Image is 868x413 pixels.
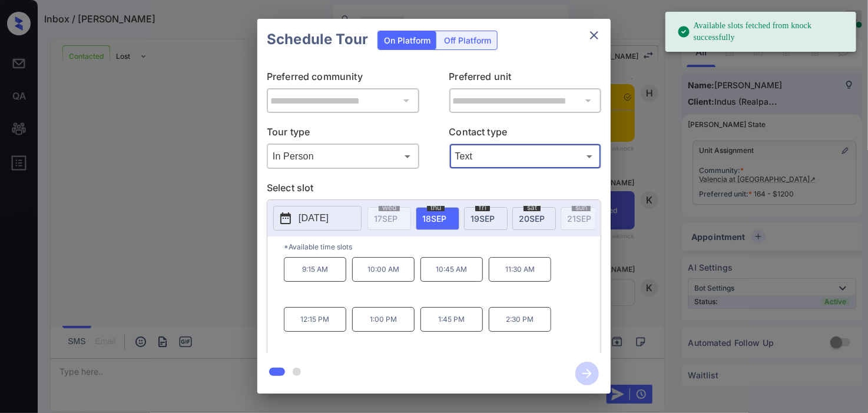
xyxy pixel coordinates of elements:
p: 11:30 AM [489,257,551,282]
p: 10:00 AM [352,257,415,282]
p: 2:30 PM [489,307,551,332]
p: Contact type [449,125,602,144]
p: *Available time slots [284,237,601,257]
button: close [582,24,606,47]
div: Available slots fetched from knock successfully [677,15,847,48]
button: [DATE] [273,206,362,231]
p: 12:15 PM [284,307,346,332]
span: sat [524,204,541,211]
div: date-select [464,207,508,230]
p: 1:45 PM [420,307,483,332]
p: Preferred community [267,69,419,88]
div: date-select [416,207,459,230]
p: Preferred unit [449,69,602,88]
span: 19 SEP [471,214,495,224]
p: Select slot [267,181,601,199]
p: 9:15 AM [284,257,346,282]
div: date-select [512,207,556,230]
p: [DATE] [299,211,329,225]
p: 1:00 PM [352,307,415,332]
span: fri [475,204,490,211]
span: thu [427,204,445,211]
div: Text [452,146,599,166]
div: In Person [270,146,416,166]
p: 10:45 AM [420,257,483,282]
button: btn-next [568,358,606,389]
p: Tour type [267,125,419,144]
div: Off Platform [438,31,497,49]
span: 18 SEP [422,214,446,224]
h2: Schedule Tour [257,19,377,60]
div: On Platform [378,31,436,49]
span: 20 SEP [519,214,545,224]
